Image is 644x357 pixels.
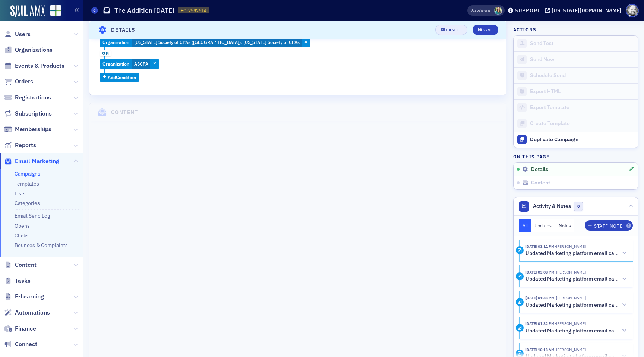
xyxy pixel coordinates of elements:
div: Activity [516,246,524,254]
button: Updated Marketing platform email campaign: The Addition [DATE] [525,327,628,335]
a: Content [4,261,37,269]
span: Organization [102,61,129,67]
span: Organizations [15,46,53,54]
span: 0 [574,202,583,211]
a: Automations [4,309,50,317]
div: Schedule Send [530,72,634,79]
span: Email Marketing [15,157,59,165]
a: Events & Products [4,62,64,70]
a: Reports [4,141,36,149]
a: Orders [4,78,33,86]
div: Save [483,28,493,32]
span: Details [531,166,548,173]
div: Send Now [530,56,634,63]
span: Helen Oglesby [555,244,586,249]
span: ASCPA [134,61,148,67]
div: Activity [516,324,524,332]
span: Viewing [471,8,490,13]
span: Profile [626,4,639,17]
h5: Updated Marketing platform email campaign: The Addition [DATE] [525,302,619,309]
span: Subscriptions [15,110,52,118]
button: Staff Note [585,220,633,231]
h4: Actions [513,26,536,33]
button: Updated Marketing platform email campaign: The Addition [DATE] [525,301,628,309]
time: 8/18/2025 01:32 PM [525,321,555,326]
a: Opens [15,222,30,229]
span: Helen Oglesby [555,269,586,275]
a: Organizations [4,46,53,54]
span: Registrations [15,94,51,102]
a: Bounces & Complaints [15,242,68,249]
a: Finance [4,325,36,333]
h4: On this page [513,153,638,160]
div: Export Template [530,104,634,111]
span: Helen Oglesby [555,347,586,352]
a: Lists [15,190,26,197]
a: Campaigns [15,170,40,177]
a: Registrations [4,94,51,102]
time: 8/18/2025 03:11 PM [525,244,555,249]
span: Helen Oglesby [555,321,586,326]
button: All [519,219,531,232]
button: AddCondition [100,73,139,82]
span: EC-7592614 [181,7,206,14]
span: Reports [15,141,36,149]
div: Support [515,7,540,14]
div: ASCPA [100,59,159,69]
a: Subscriptions [4,110,52,118]
span: [US_STATE] Society of CPAs ([GEOGRAPHIC_DATA]), [US_STATE] Society of CPAs [134,39,300,45]
button: Notes [555,219,575,232]
div: Duplicate Campaign [530,136,634,143]
span: Add Condition [108,74,136,80]
a: Memberships [4,125,51,133]
h4: Content [111,108,138,116]
a: Email Marketing [4,157,59,165]
a: Connect [4,340,37,348]
a: Users [4,30,31,38]
img: SailAMX [10,5,45,17]
button: Updates [531,219,555,232]
button: Updated Marketing platform email campaign: The Addition [DATE] [525,249,628,257]
span: Organization [102,39,129,45]
div: Cancel [446,28,462,32]
button: Duplicate Campaign [514,132,638,148]
a: Email Send Log [15,212,50,219]
span: Orders [15,78,33,86]
span: Activity & Notes [533,202,571,210]
a: Categories [15,200,40,206]
div: Activity [516,298,524,306]
div: [US_STATE][DOMAIN_NAME] [552,7,621,14]
h5: Updated Marketing platform email campaign: The Addition [DATE] [525,250,619,257]
span: Helen Oglesby [494,7,502,15]
div: Alabama Society of CPAs (Montgomery), Alabama Society of CPAs [100,38,310,47]
span: Finance [15,325,36,333]
a: Clicks [15,232,29,239]
button: or [100,47,111,59]
div: Create Template [530,120,634,127]
button: [US_STATE][DOMAIN_NAME] [545,8,624,13]
h1: The Addition [DATE] [114,6,174,15]
span: Content [15,261,37,269]
span: Connect [15,340,37,348]
div: Activity [516,272,524,280]
h4: Details [111,26,136,34]
div: Export HTML [530,88,634,95]
span: Tasks [15,277,31,285]
time: 8/18/2025 03:08 PM [525,269,555,275]
a: Tasks [4,277,31,285]
div: Send Test [530,40,634,47]
span: E-Learning [15,293,44,301]
a: Templates [15,180,39,187]
span: Content [531,180,550,186]
h5: Updated Marketing platform email campaign: The Addition [DATE] [525,328,619,334]
a: View Homepage [45,5,61,18]
a: E-Learning [4,293,44,301]
span: Memberships [15,125,51,133]
div: Staff Note [594,224,622,228]
button: Save [473,25,498,35]
div: Also [471,8,479,13]
h5: Updated Marketing platform email campaign: The Addition [DATE] [525,276,619,282]
span: Automations [15,309,50,317]
span: Helen Oglesby [555,295,586,300]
